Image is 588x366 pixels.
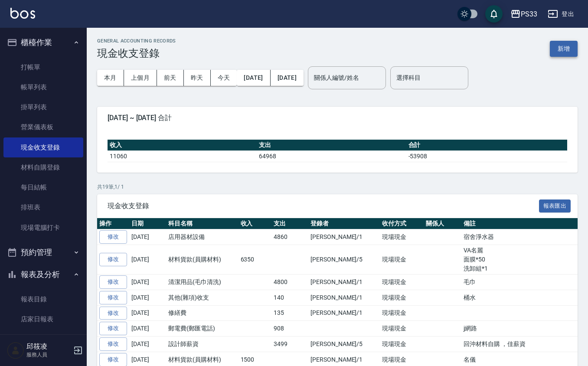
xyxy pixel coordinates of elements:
[380,274,424,290] td: 現場現金
[380,337,424,352] td: 現場現金
[129,290,166,305] td: [DATE]
[238,218,272,229] th: 收入
[129,321,166,337] td: [DATE]
[308,218,380,229] th: 登錄者
[99,275,127,289] a: 修改
[7,342,24,359] img: Person
[108,114,567,122] span: [DATE] ~ [DATE] 合計
[271,290,308,305] td: 140
[97,38,176,44] h2: GENERAL ACCOUNTING RECORDS
[129,274,166,290] td: [DATE]
[308,274,380,290] td: [PERSON_NAME]/1
[157,70,184,86] button: 前天
[308,337,380,352] td: [PERSON_NAME]/5
[184,70,211,86] button: 昨天
[166,290,238,305] td: 其他(雜項)收支
[108,140,257,151] th: 收入
[257,150,406,162] td: 64968
[166,274,238,290] td: 清潔用品(毛巾清洗)
[3,177,83,197] a: 每日結帳
[539,199,571,213] button: 報表匯出
[380,229,424,245] td: 現場現金
[550,41,578,57] button: 新增
[3,309,83,329] a: 店家日報表
[257,140,406,151] th: 支出
[10,8,35,19] img: Logo
[3,289,83,309] a: 報表目錄
[485,5,503,23] button: save
[166,218,238,229] th: 科目名稱
[129,229,166,245] td: [DATE]
[3,329,83,349] a: 互助日報表
[108,150,257,162] td: 11060
[271,337,308,352] td: 3499
[124,70,157,86] button: 上個月
[97,183,578,191] p: 共 19 筆, 1 / 1
[406,150,568,162] td: -53908
[3,137,83,157] a: 現金收支登錄
[99,253,127,266] a: 修改
[308,229,380,245] td: [PERSON_NAME]/1
[99,322,127,335] a: 修改
[544,6,578,22] button: 登出
[271,70,304,86] button: [DATE]
[3,218,83,238] a: 現場電腦打卡
[271,321,308,337] td: 908
[166,229,238,245] td: 店用器材設備
[99,230,127,244] a: 修改
[539,201,571,209] a: 報表匯出
[3,31,83,54] button: 櫃檯作業
[550,44,578,52] a: 新增
[3,57,83,77] a: 打帳單
[3,263,83,286] button: 報表及分析
[26,351,71,359] p: 服務人員
[521,9,537,20] div: PS33
[271,305,308,321] td: 135
[507,5,541,23] button: PS33
[424,218,461,229] th: 關係人
[3,117,83,137] a: 營業儀表板
[271,218,308,229] th: 支出
[3,77,83,97] a: 帳單列表
[380,305,424,321] td: 現場現金
[166,305,238,321] td: 修繕費
[380,290,424,305] td: 現場現金
[3,197,83,217] a: 排班表
[129,305,166,321] td: [DATE]
[308,290,380,305] td: [PERSON_NAME]/1
[380,245,424,274] td: 現場現金
[97,47,176,59] h3: 現金收支登錄
[129,337,166,352] td: [DATE]
[3,97,83,117] a: 掛單列表
[308,305,380,321] td: [PERSON_NAME]/1
[271,229,308,245] td: 4860
[129,245,166,274] td: [DATE]
[166,321,238,337] td: 郵電費(郵匯電話)
[97,218,129,229] th: 操作
[406,140,568,151] th: 合計
[3,241,83,264] button: 預約管理
[108,202,539,210] span: 現金收支登錄
[380,321,424,337] td: 現場現金
[237,70,270,86] button: [DATE]
[166,337,238,352] td: 設計師薪資
[308,245,380,274] td: [PERSON_NAME]/5
[129,218,166,229] th: 日期
[26,342,71,351] h5: 邱筱凌
[99,291,127,304] a: 修改
[97,70,124,86] button: 本月
[271,274,308,290] td: 4800
[99,307,127,320] a: 修改
[166,245,238,274] td: 材料貨款(員購材料)
[238,245,272,274] td: 6350
[211,70,237,86] button: 今天
[99,337,127,351] a: 修改
[380,218,424,229] th: 收付方式
[3,157,83,177] a: 材料自購登錄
